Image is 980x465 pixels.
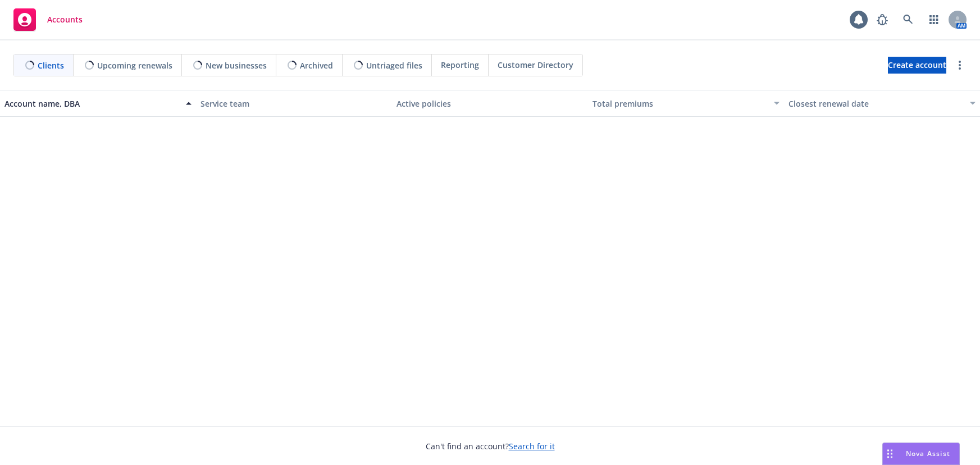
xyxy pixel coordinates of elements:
div: Total premiums [592,98,767,110]
div: Active policies [396,98,584,110]
span: Create account [888,54,946,76]
span: Accounts [47,15,83,24]
div: Drag to move [883,443,897,464]
span: Nova Assist [906,449,950,458]
a: more [953,58,967,72]
button: Service team [196,90,392,117]
span: Reporting [441,59,479,71]
div: Account name, DBA [4,98,179,110]
a: Switch app [923,8,945,31]
button: Closest renewal date [784,90,980,117]
div: Closest renewal date [788,98,963,110]
button: Active policies [392,90,588,117]
button: Nova Assist [882,443,960,465]
span: Customer Directory [498,59,573,71]
div: Service team [200,98,388,110]
span: New businesses [206,60,267,71]
span: Untriaged files [366,60,422,71]
span: Can't find an account? [426,440,555,452]
button: Total premiums [588,90,784,117]
span: Upcoming renewals [97,60,172,71]
a: Report a Bug [871,8,894,31]
a: Search for it [509,441,555,452]
a: Accounts [9,4,87,35]
a: Search [897,8,919,31]
a: Create account [888,57,946,74]
span: Clients [38,60,64,71]
span: Archived [300,60,333,71]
